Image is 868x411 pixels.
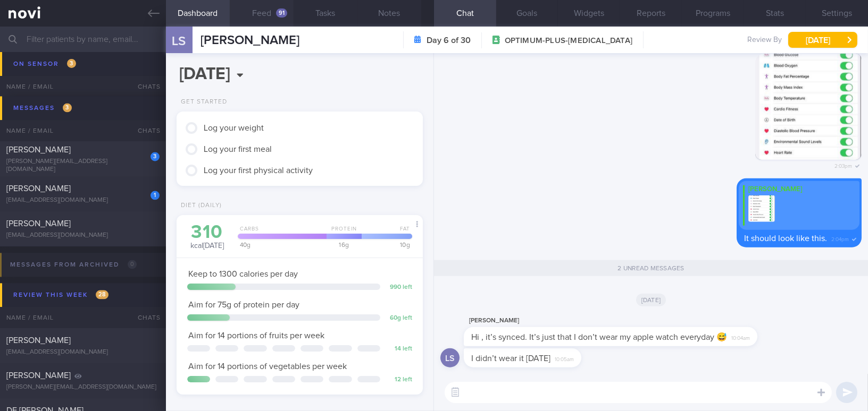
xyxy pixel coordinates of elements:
div: Chats [123,307,166,328]
div: [PERSON_NAME] [464,314,789,327]
strong: Day 6 of 30 [427,35,471,46]
div: [PERSON_NAME] [743,185,855,194]
span: [PERSON_NAME] [201,34,299,47]
span: [PERSON_NAME] [6,184,71,193]
div: 1 [151,191,160,200]
div: [EMAIL_ADDRESS][DOMAIN_NAME] [6,232,160,239]
div: [EMAIL_ADDRESS][DOMAIN_NAME] [6,196,160,204]
span: [PERSON_NAME] [6,219,71,228]
div: [EMAIL_ADDRESS][DOMAIN_NAME] [6,348,160,356]
span: Hi , it’s synced. It’s just that I don’t wear my apple watch everyday 😅 [471,333,727,341]
div: [PERSON_NAME][EMAIL_ADDRESS][DOMAIN_NAME] [6,158,160,174]
span: [PERSON_NAME] [6,371,71,380]
div: LS [159,20,199,61]
div: 60 g left [386,314,412,322]
span: Keep to 1300 calories per day [188,270,298,278]
div: Messages from Archived [7,258,139,272]
span: 3 [63,103,72,112]
span: 0 [128,260,137,269]
span: It should look like this. [744,234,827,243]
span: [PERSON_NAME] [6,63,71,71]
div: Protein [323,226,362,239]
span: Review By [747,36,782,45]
img: Replying to photo by Mee Li [748,195,775,222]
div: 14 left [386,345,412,353]
span: I didn’t wear it [DATE] [471,354,550,363]
div: Get Started [177,98,227,106]
div: Review this week [11,288,111,302]
span: Aim for 14 portions of fruits per week [188,331,324,340]
span: [PERSON_NAME] [6,336,71,345]
div: Carbs [235,226,327,239]
div: 10 g [358,242,412,248]
div: 3 [151,152,160,161]
div: [PERSON_NAME][EMAIL_ADDRESS][DOMAIN_NAME] [6,383,160,391]
div: 91 [276,8,287,18]
div: Fat [358,226,412,239]
button: [DATE] [788,32,857,48]
div: Messages [11,101,74,115]
div: [EMAIL_ADDRESS][DOMAIN_NAME] [6,75,160,83]
div: LS [440,348,460,368]
span: 10:05am [555,353,574,363]
img: Photo by Mee Li [755,54,862,160]
span: 2:03pm [834,160,852,170]
div: Chats [123,120,166,141]
div: 40 g [235,242,327,248]
span: Aim for 14 portions of vegetables per week [188,362,347,371]
div: 990 left [386,284,412,292]
div: Diet (Daily) [177,202,222,210]
span: [PERSON_NAME] [6,145,71,154]
span: Aim for 75g of protein per day [188,301,299,309]
div: kcal [DATE] [187,223,227,251]
div: 310 [187,223,227,242]
span: OPTIMUM-PLUS-[MEDICAL_DATA] [505,36,632,46]
span: [DATE] [636,294,666,306]
span: 10:04am [731,332,750,342]
span: 2:04pm [831,233,849,243]
div: 12 left [386,376,412,384]
div: 16 g [323,242,362,248]
span: 28 [96,290,108,299]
